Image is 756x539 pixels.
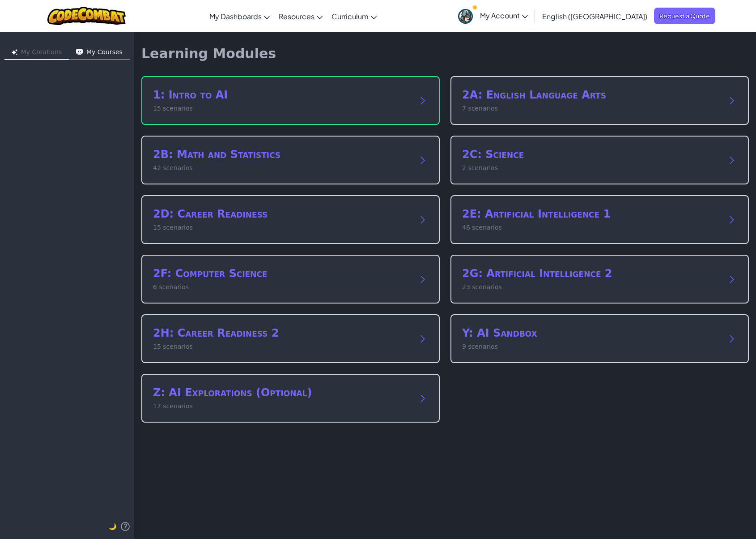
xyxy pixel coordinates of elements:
[153,342,410,351] p: 15 scenarios
[462,147,719,162] h2: 2C: Science
[462,266,719,281] h2: 2G: Artificial Intelligence 2
[454,2,532,30] a: My Account
[462,207,719,221] h2: 2E: Artificial Intelligence 1
[462,104,719,113] p: 7 scenarios
[462,342,719,351] p: 9 scenarios
[4,46,69,60] button: My Creations
[274,4,327,28] a: Resources
[462,326,719,340] h2: Y: AI Sandbox
[12,49,17,55] img: Icon
[153,104,410,113] p: 15 scenarios
[654,8,715,24] a: Request a Quote
[153,266,410,281] h2: 2F: Computer Science
[480,11,528,20] span: My Account
[153,88,410,102] h2: 1: Intro to AI
[47,7,126,25] img: CodeCombat logo
[109,523,116,530] span: 🌙
[462,88,719,102] h2: 2A: English Language Arts
[153,282,410,292] p: 6 scenarios
[458,9,473,24] img: avatar
[462,223,719,232] p: 46 scenarios
[538,4,652,28] a: English ([GEOGRAPHIC_DATA])
[141,46,276,62] h1: Learning Modules
[279,12,314,21] span: Resources
[462,282,719,292] p: 23 scenarios
[542,12,647,21] span: English ([GEOGRAPHIC_DATA])
[462,163,719,173] p: 2 scenarios
[153,326,410,340] h2: 2H: Career Readiness 2
[209,12,262,21] span: My Dashboards
[205,4,274,28] a: My Dashboards
[153,147,410,162] h2: 2B: Math and Statistics
[327,4,381,28] a: Curriculum
[153,163,410,173] p: 42 scenarios
[331,12,369,21] span: Curriculum
[153,207,410,221] h2: 2D: Career Readiness
[153,223,410,232] p: 15 scenarios
[69,46,130,60] button: My Courses
[109,521,116,532] button: 🌙
[76,49,83,55] img: Icon
[153,385,410,400] h2: Z: AI Explorations (Optional)
[153,402,410,411] p: 17 scenarios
